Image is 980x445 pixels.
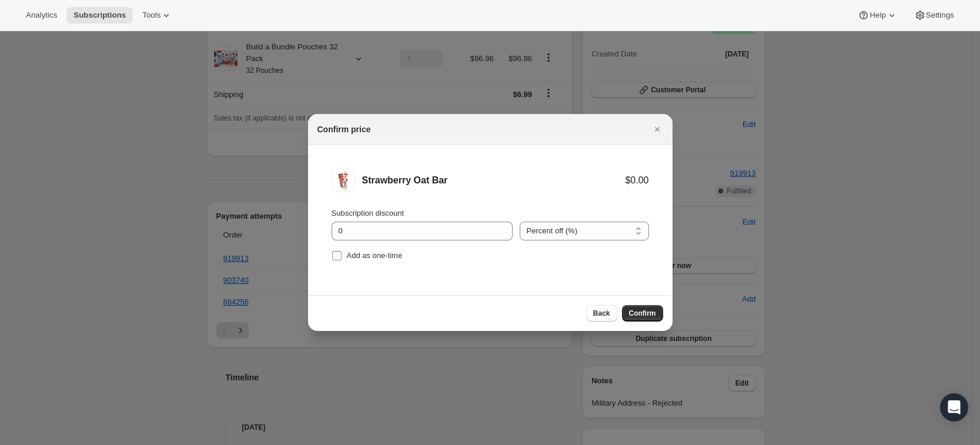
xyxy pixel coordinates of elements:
h2: Confirm price [317,123,371,135]
button: Subscriptions [66,7,133,24]
div: Open Intercom Messenger [940,393,968,421]
span: Analytics [26,11,57,20]
span: Settings [926,11,954,20]
img: Strawberry Oat Bar [332,169,355,192]
div: Strawberry Oat Bar [362,175,626,186]
button: Confirm [622,305,663,322]
span: Tools [142,11,160,20]
button: Close [649,121,665,138]
button: Back [586,305,617,322]
button: Settings [907,7,961,24]
span: Confirm [629,309,656,318]
span: Subscriptions [73,11,126,20]
span: Add as one-time [347,251,403,260]
span: Subscription discount [332,209,404,218]
span: Help [869,11,885,20]
button: Help [851,7,904,24]
button: Analytics [19,7,64,24]
span: Back [593,309,610,318]
button: Tools [135,7,179,24]
div: $0.00 [625,175,648,186]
